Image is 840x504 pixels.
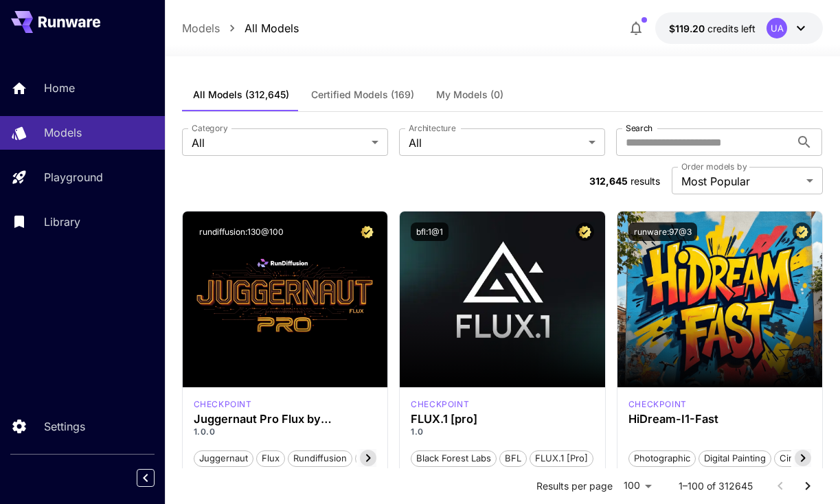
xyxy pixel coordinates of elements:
[707,23,756,34] span: credits left
[356,452,380,466] span: pro
[530,452,593,466] span: FLUX.1 [pro]
[589,175,628,187] span: 312,645
[699,449,771,467] button: Digital Painting
[194,426,377,438] p: 1.0.0
[767,18,787,38] div: UA
[576,222,594,241] button: Certified Model – Vetted for best performance and includes a commercial license.
[355,449,381,467] button: pro
[793,222,811,241] button: Certified Model – Vetted for best performance and includes a commercial license.
[192,122,228,134] label: Category
[194,398,252,411] div: FLUX.1 D
[411,398,469,411] p: checkpoint
[257,452,284,466] span: flux
[409,135,583,151] span: All
[530,449,593,467] button: FLUX.1 [pro]
[699,452,771,466] span: Digital Painting
[288,449,352,467] button: rundiffusion
[44,418,85,435] p: Settings
[669,21,756,36] div: $119.2028
[655,12,823,44] button: $119.2028UA
[411,413,594,426] h3: FLUX.1 [pro]
[500,452,526,466] span: BFL
[669,23,707,34] span: $119.20
[44,124,82,141] p: Models
[629,452,695,466] span: Photographic
[411,398,469,411] div: fluxpro
[679,479,753,493] p: 1–100 of 312645
[256,449,285,467] button: flux
[44,214,80,230] p: Library
[311,89,414,101] span: Certified Models (169)
[631,175,660,187] span: results
[44,80,75,96] p: Home
[409,122,455,134] label: Architecture
[182,20,220,36] a: Models
[774,449,827,467] button: Cinematic
[628,222,697,241] button: runware:97@3
[194,222,289,241] button: rundiffusion:130@100
[628,398,687,411] p: checkpoint
[358,222,376,241] button: Certified Model – Vetted for best performance and includes a commercial license.
[137,469,155,487] button: Collapse sidebar
[288,452,352,466] span: rundiffusion
[194,413,377,426] h3: Juggernaut Pro Flux by RunDiffusion
[194,398,252,411] p: checkpoint
[618,476,657,496] div: 100
[628,398,687,411] div: HiDream Fast
[411,222,449,241] button: bfl:1@1
[193,89,289,101] span: All Models (312,645)
[499,449,527,467] button: BFL
[436,89,503,101] span: My Models (0)
[411,452,496,466] span: Black Forest Labs
[147,466,165,490] div: Collapse sidebar
[794,472,821,500] button: Go to next page
[775,452,826,466] span: Cinematic
[182,20,299,36] nav: breadcrumb
[536,479,613,493] p: Results per page
[628,449,696,467] button: Photographic
[411,426,594,438] p: 1.0
[245,20,299,36] a: All Models
[192,135,366,151] span: All
[681,173,801,190] span: Most Popular
[44,169,103,185] p: Playground
[194,449,253,467] button: juggernaut
[628,413,812,426] h3: HiDream-I1-Fast
[411,449,497,467] button: Black Forest Labs
[626,122,652,134] label: Search
[681,161,747,172] label: Order models by
[194,452,253,466] span: juggernaut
